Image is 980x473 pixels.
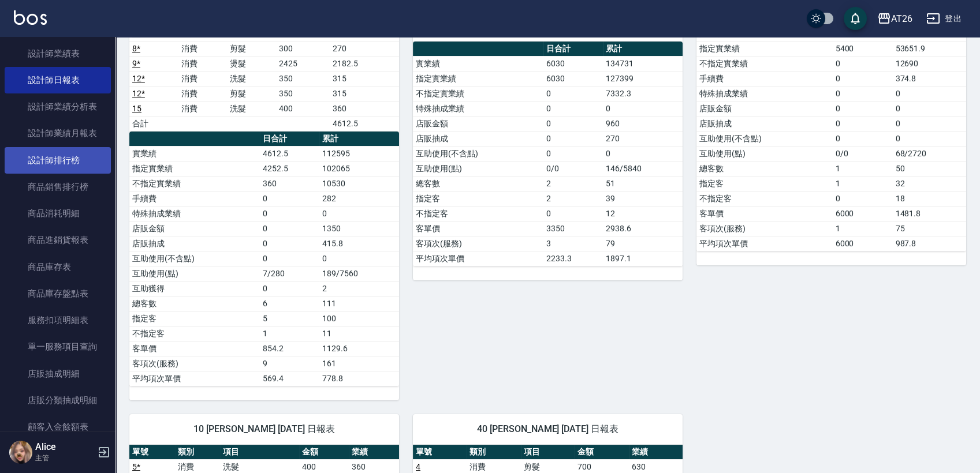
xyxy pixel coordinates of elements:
td: 161 [319,356,399,371]
th: 項目 [220,445,299,460]
td: 指定實業績 [129,161,260,176]
td: 消費 [178,101,228,116]
td: 店販金額 [129,221,260,236]
td: 不指定客 [696,191,833,206]
td: 960 [603,116,683,131]
td: 店販抽成 [696,116,833,131]
td: 111 [319,296,399,311]
td: 0 [833,71,893,86]
td: 1 [833,161,893,176]
td: 客單價 [129,341,260,356]
td: 51 [603,176,683,191]
a: 顧客入金餘額表 [5,414,111,440]
td: 5400 [833,41,893,56]
td: 189/7560 [319,266,399,281]
td: 客項次(服務) [413,236,543,251]
td: 374.8 [892,71,966,86]
td: 7/280 [260,266,319,281]
td: 0 [892,101,966,116]
th: 單號 [413,445,467,460]
td: 總客數 [129,296,260,311]
td: 手續費 [696,71,833,86]
th: 累計 [319,132,399,147]
td: 10530 [319,176,399,191]
td: 不指定實業績 [413,86,543,101]
a: 單一服務項目查詢 [5,333,111,360]
td: 0 [833,56,893,71]
td: 0 [833,116,893,131]
td: 360 [260,176,319,191]
td: 剪髮 [227,41,276,56]
h5: Alice [35,441,94,453]
td: 3350 [543,221,603,236]
td: 350 [276,71,330,86]
td: 0 [543,101,603,116]
td: 消費 [178,41,228,56]
td: 1350 [319,221,399,236]
a: 商品庫存表 [5,254,111,280]
td: 手續費 [129,191,260,206]
td: 1 [833,176,893,191]
td: 270 [603,131,683,146]
td: 消費 [178,71,228,86]
th: 類別 [467,445,520,460]
td: 12690 [892,56,966,71]
td: 68/2720 [892,146,966,161]
th: 項目 [521,445,575,460]
td: 實業績 [413,56,543,71]
td: 互助獲得 [129,281,260,296]
td: 146/5840 [603,161,683,176]
th: 日合計 [260,132,319,147]
td: 2425 [276,56,330,71]
td: 350 [276,86,330,101]
button: AT26 [873,7,917,31]
td: 112595 [319,146,399,161]
td: 0 [892,131,966,146]
td: 0 [603,101,683,116]
td: 0 [543,146,603,161]
td: 互助使用(不含點) [696,131,833,146]
td: 剪髮 [227,86,276,101]
td: 127399 [603,71,683,86]
td: 客項次(服務) [129,356,260,371]
td: 100 [319,311,399,326]
span: 10 [PERSON_NAME] [DATE] 日報表 [143,423,385,435]
td: 客單價 [413,221,543,236]
td: 282 [319,191,399,206]
td: 6030 [543,56,603,71]
a: 設計師排行榜 [5,147,111,174]
td: 12 [603,206,683,221]
td: 5 [260,311,319,326]
td: 4612.5 [330,116,399,131]
td: 1481.8 [892,206,966,221]
td: 9 [260,356,319,371]
img: Person [9,441,32,464]
td: 7332.3 [603,86,683,101]
td: 客項次(服務) [696,221,833,236]
th: 業績 [629,445,683,460]
td: 32 [892,176,966,191]
div: AT26 [891,12,912,26]
a: 設計師日報表 [5,67,111,93]
a: 設計師業績表 [5,40,111,67]
td: 0 [833,86,893,101]
td: 0 [260,206,319,221]
a: 店販分類抽成明細 [5,387,111,414]
td: 854.2 [260,341,319,356]
td: 店販抽成 [413,131,543,146]
th: 類別 [175,445,221,460]
td: 燙髮 [227,56,276,71]
td: 0 [260,251,319,266]
td: 互助使用(點) [413,161,543,176]
td: 0/0 [543,161,603,176]
td: 6000 [833,206,893,221]
td: 0 [260,281,319,296]
td: 6 [260,296,319,311]
td: 0 [833,191,893,206]
td: 實業績 [129,146,260,161]
td: 平均項次單價 [129,371,260,386]
td: 0 [892,86,966,101]
td: 互助使用(點) [129,266,260,281]
td: 2938.6 [603,221,683,236]
td: 2233.3 [543,251,603,266]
